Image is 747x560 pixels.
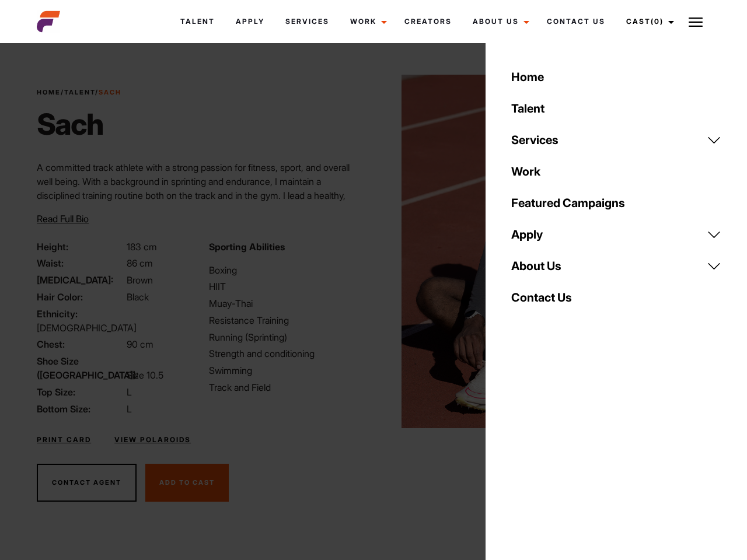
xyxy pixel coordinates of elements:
span: 183 cm [127,241,157,253]
li: Muay-Thai [209,296,366,310]
h1: Sach [37,107,121,142]
li: Swimming [209,363,366,377]
span: (0) [651,17,664,26]
span: L [127,386,132,398]
a: Creators [394,6,462,37]
span: Height: [37,240,124,254]
li: Track and Field [209,380,366,394]
span: [DEMOGRAPHIC_DATA] [37,322,137,334]
span: [MEDICAL_DATA]: [37,273,124,287]
strong: Sporting Abilities [209,241,285,253]
a: Work [340,6,394,37]
li: Resistance Training [209,313,366,327]
span: Ethnicity: [37,307,124,321]
span: Black [127,291,149,303]
li: Boxing [209,263,366,277]
a: Talent [504,93,728,124]
a: Talent [170,6,225,37]
span: Add To Cast [159,478,215,487]
a: Contact Us [536,6,616,37]
a: View Polaroids [114,435,191,445]
span: Brown [127,274,153,286]
a: Home [37,88,61,96]
span: Bottom Size: [37,402,124,416]
span: / / [37,87,121,97]
span: Hair Color: [37,290,124,304]
a: Services [275,6,340,37]
span: Waist: [37,256,124,270]
a: Apply [504,219,728,250]
span: 90 cm [127,338,153,350]
p: A committed track athlete with a strong passion for fitness, sport, and overall well being. With ... [37,160,366,230]
a: Contact Us [504,282,728,313]
button: Contact Agent [37,464,137,502]
a: About Us [462,6,536,37]
a: Apply [225,6,275,37]
span: L [127,403,132,415]
li: Running (Sprinting) [209,330,366,344]
li: Strength and conditioning [209,346,366,360]
strong: Sach [99,88,121,96]
a: Services [504,124,728,156]
span: Shoe Size ([GEOGRAPHIC_DATA]): [37,354,124,382]
span: Chest: [37,337,124,351]
a: Talent [64,88,95,96]
a: Work [504,156,728,187]
span: Top Size: [37,385,124,399]
span: Size 10.5 [127,369,163,381]
span: Read Full Bio [37,213,89,225]
a: Featured Campaigns [504,187,728,219]
img: cropped-aefm-brand-fav-22-square.png [37,10,60,33]
img: Burger icon [689,15,703,29]
a: Print Card [37,435,91,445]
button: Add To Cast [145,464,229,502]
a: Cast(0) [616,6,681,37]
button: Read Full Bio [37,212,89,226]
span: 86 cm [127,257,153,269]
a: Home [504,61,728,93]
li: HIIT [209,279,366,293]
a: About Us [504,250,728,282]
